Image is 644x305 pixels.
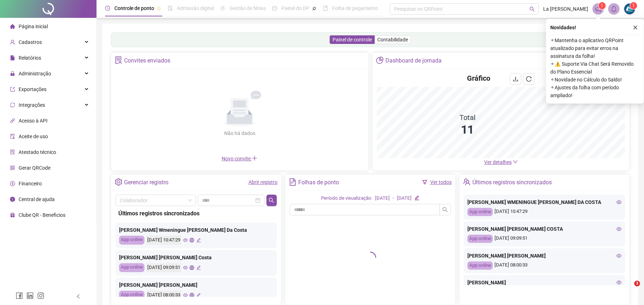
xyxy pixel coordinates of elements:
sup: 1 [599,2,606,9]
span: 1 [633,3,635,8]
span: Exportações [19,86,46,92]
span: clock-circle [105,6,110,11]
div: Convites enviados [124,55,170,67]
span: Relatórios [19,55,41,61]
div: Últimos registros sincronizados [472,176,552,189]
span: Painel do DP [281,5,309,11]
span: search [442,207,448,212]
span: edit [196,238,201,242]
span: 1 [601,3,604,8]
sup: Atualize o seu contato no menu Meus Dados [630,2,637,9]
span: qrcode [10,165,15,170]
span: search [269,197,274,203]
span: pushpin [312,6,316,11]
iframe: Intercom live chat [620,281,637,298]
div: [DATE] 09:09:51 [146,263,181,272]
div: App online [467,261,493,270]
div: [PERSON_NAME] Wmeningue [PERSON_NAME] Da Costa [119,226,273,234]
div: App online [119,291,144,300]
div: [DATE] [375,195,390,202]
h4: Gráfico [467,73,490,83]
div: Últimos registros sincronizados [118,209,274,218]
span: Financeiro [19,181,42,186]
span: export [10,87,15,92]
span: global [190,265,194,270]
span: file-text [289,178,296,186]
span: notification [595,6,601,12]
span: Administração [19,71,51,76]
span: Folha de pagamento [332,5,378,11]
div: [PERSON_NAME] WMENINGUE [PERSON_NAME] DA COSTA [467,198,621,206]
span: Novidades ! [550,24,576,31]
div: [DATE] 10:47:29 [467,208,621,216]
span: global [190,238,194,242]
span: La [PERSON_NAME] [543,5,588,13]
div: Não há dados [207,129,272,137]
div: [DATE] 10:47:29 [146,236,181,245]
span: lock [10,71,15,76]
span: facebook [16,292,23,299]
span: global [190,293,194,297]
span: close [633,25,638,30]
div: [PERSON_NAME] [467,279,621,286]
span: ⚬ Ajustes da folha com período ampliado! [550,84,640,99]
span: Clube QR - Beneficios [19,212,65,218]
span: user-add [10,40,15,45]
span: eye [616,200,621,205]
span: Cadastros [19,39,42,45]
div: - [393,195,394,202]
span: linkedin [26,292,34,299]
span: book [323,6,328,11]
a: Abrir registro [249,179,277,185]
span: ⚬ Mantenha o aplicativo QRPoint atualizado para evitar erros na assinatura da folha! [550,36,640,60]
span: ⚬ ⚠️ Suporte Via Chat Será Removido do Plano Essencial [550,60,640,76]
div: Gerenciar registro [124,176,168,189]
div: Período de visualização: [321,195,372,202]
span: eye [616,226,621,231]
span: reload [526,76,532,82]
span: filter [422,180,427,185]
span: eye [183,238,188,242]
span: audit [10,134,15,139]
div: Folhas de ponto [298,176,339,189]
span: edit [414,195,419,200]
span: eye [183,265,188,270]
div: [PERSON_NAME] [PERSON_NAME] [119,281,273,289]
span: solution [115,56,122,64]
span: Ver detalhes [484,159,512,165]
span: home [10,24,15,29]
div: Dashboard de jornada [385,55,442,67]
span: Admissão digital [177,5,214,11]
span: pie-chart [376,56,384,64]
span: Gestão de férias [230,5,266,11]
span: loading [365,252,376,263]
span: eye [183,293,188,297]
span: setting [115,178,122,186]
div: [DATE] 08:00:33 [146,291,181,300]
span: bell [611,6,617,12]
span: ⚬ Novidade no Cálculo do Saldo! [550,76,640,84]
span: sync [10,102,15,107]
span: api [10,118,15,123]
span: download [513,76,518,82]
span: plus [252,155,257,161]
span: Atestado técnico [19,149,56,155]
span: file [10,55,15,60]
a: Ver todos [430,179,452,185]
span: Aceite de uso [19,134,48,139]
span: file-done [168,6,173,11]
span: eye [616,253,621,258]
span: 3 [634,281,640,286]
span: search [530,6,535,12]
span: left [76,294,81,299]
span: Central de ajuda [19,196,55,202]
span: dashboard [272,6,277,11]
span: solution [10,150,15,155]
div: App online [467,208,493,216]
div: [DATE] 09:09:51 [467,235,621,243]
span: info-circle [10,197,15,202]
img: 18504 [624,4,635,14]
span: instagram [37,292,44,299]
span: edit [196,293,201,297]
div: [PERSON_NAME] [PERSON_NAME] Costa [119,254,273,261]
